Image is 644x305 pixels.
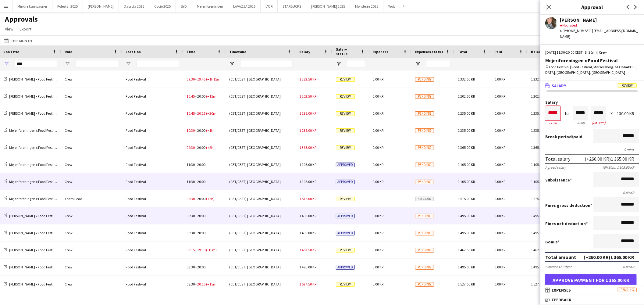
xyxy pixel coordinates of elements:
[9,179,59,184] span: Mejeriforeningen x Food Festival
[187,179,195,184] span: 11:30
[372,94,383,99] span: 0.00 KR
[494,196,505,201] span: 0.00 KR
[4,179,59,184] a: Mejeriforeningen x Food Festival
[229,61,235,66] button: Open Filter Menu
[336,231,355,235] span: Approved
[187,94,195,99] span: 10:45
[545,190,639,195] div: 0.00 KR
[206,196,215,201] span: (+2h)
[458,49,467,54] span: Total
[122,242,183,258] div: Food Festival
[226,105,296,122] div: (CET/CEST) [GEOGRAPHIC_DATA]
[415,248,434,253] span: Pending
[494,213,505,218] span: 0.00 KR
[122,122,183,139] div: Food Festival
[545,100,639,105] label: Salary
[278,0,306,12] button: STARBUCKS
[618,288,637,292] span: Pending
[458,265,475,269] span: 1 495.00 KR
[494,248,505,252] span: 0.00 KR
[9,94,58,99] span: [PERSON_NAME] x Food Festival
[531,49,545,54] span: Balance
[545,264,571,269] div: Expenses budget
[187,77,195,81] span: 09:30
[415,61,421,66] button: Open Filter Menu
[531,128,548,133] span: 1 235.00 KR
[299,162,316,167] span: 1 105.00 KR
[195,128,197,133] span: -
[122,173,183,190] div: Food Festival
[618,83,637,88] span: Review
[187,282,195,286] span: 08:30
[415,180,434,184] span: Pending
[195,94,197,99] span: -
[552,287,571,293] span: Expenses
[494,162,505,167] span: 0.00 KR
[83,0,119,12] button: [PERSON_NAME]
[336,47,358,56] span: Salary status
[197,179,205,184] span: 20:00
[195,145,197,150] span: -
[545,274,637,286] button: Approve payment for 1 365.00 KR
[603,165,639,170] div: (8h 30m) 1 105.00 KR
[187,128,195,133] span: 10:30
[623,264,639,269] div: 0.00 KR
[187,145,195,150] span: 09:30
[61,276,122,292] div: Crew
[458,162,475,167] span: 1 105.00 KR
[197,248,205,252] span: 19:30
[545,254,576,260] div: Total amount
[240,60,292,67] input: Timezone Filter Input
[2,25,16,33] a: View
[299,248,316,252] span: 1 462.50 KR
[347,60,365,67] input: Salary status Filter Input
[197,231,205,235] span: 20:00
[61,88,122,105] div: Crew
[226,156,296,173] div: (CET/CEST) [GEOGRAPHIC_DATA]
[531,162,548,167] span: 1 105.00 KR
[372,111,383,116] span: 0.00 KR
[584,254,634,260] div: (+260.00 KR) 1 365.00 KR
[372,282,383,286] span: 0.00 KR
[9,77,58,81] span: [PERSON_NAME] x Food Festival
[545,177,572,183] label: Subsistence
[197,128,205,133] span: 20:00
[195,282,197,286] span: -
[65,49,72,54] span: Role
[545,58,639,63] div: Mejeriforeningen x Food Festival
[552,297,571,303] span: Feedback
[494,231,505,235] span: 0.00 KR
[187,49,195,54] span: Time
[545,221,588,226] label: Fines net deduction
[415,265,434,270] span: Pending
[122,207,183,224] div: Food Festival
[552,83,566,88] span: Salary
[4,128,59,133] a: Mejeriforeningen x Food Festival
[545,239,560,245] label: Bonus
[306,0,350,12] button: [PERSON_NAME] 2025
[61,190,122,207] div: Team Lead
[195,77,197,81] span: -
[494,145,505,150] span: 0.00 KR
[4,248,58,252] a: [PERSON_NAME] x Food Festival
[494,77,505,81] span: 0.00 KR
[458,248,475,252] span: 1 462.50 KR
[2,37,33,44] button: This Month
[20,26,31,32] span: Export
[119,0,149,12] button: Dagrofa 2025
[137,60,179,67] input: Location Filter Input
[4,213,58,218] a: [PERSON_NAME] x Food Festival
[336,197,355,201] span: Review
[336,248,355,253] span: Review
[61,259,122,275] div: Crew
[197,196,205,201] span: 20:00
[9,265,58,269] span: [PERSON_NAME] x Food Festival
[187,265,195,269] span: 08:30
[458,282,475,286] span: 1 527.50 KR
[206,94,218,99] span: (+15m)
[206,282,218,286] span: (+15m)
[372,128,383,133] span: 0.00 KR
[560,23,639,28] div: Not rated
[4,111,58,116] a: [PERSON_NAME] x Food Festival
[545,64,639,75] div: Food Festival | Food Festival, Marselisborg [GEOGRAPHIC_DATA], [GEOGRAPHIC_DATA], [GEOGRAPHIC_DATA]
